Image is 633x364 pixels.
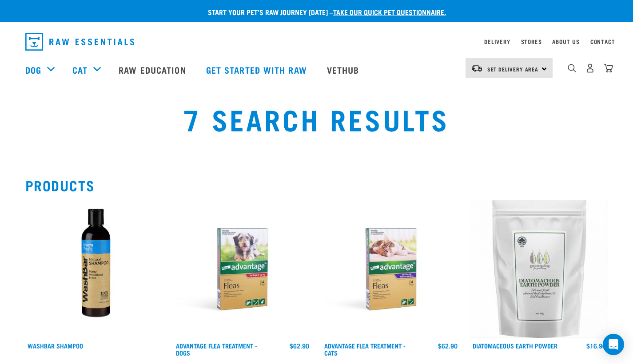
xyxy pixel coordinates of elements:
[585,63,595,73] img: user.png
[25,200,163,338] img: Wash Bar Neem Fresh Shampoo
[122,103,512,135] h1: 7 Search Results
[176,344,257,354] a: Advantage Flea Treatment - Dogs
[110,52,197,87] a: Raw Education
[473,344,557,347] a: Diatomaceous Earth Powder
[471,64,483,72] img: van-moving.png
[25,63,41,76] a: Dog
[603,334,624,355] div: Open Intercom Messenger
[586,342,606,349] div: $16.90
[197,52,318,87] a: Get started with Raw
[28,344,83,347] a: WashBar Shampoo
[470,200,608,338] img: Diatomaceous earth
[590,40,615,43] a: Contact
[487,67,539,71] span: Set Delivery Area
[568,64,576,72] img: home-icon-1@2x.png
[25,177,608,193] h2: Products
[290,342,309,349] div: $62.90
[18,29,615,54] nav: dropdown navigation
[25,33,134,51] img: Raw Essentials Logo
[322,200,460,338] img: RE Product Shoot 2023 Nov8660
[174,200,311,338] img: RE Product Shoot 2023 Nov8657
[604,63,613,73] img: home-icon@2x.png
[552,40,579,43] a: About Us
[324,344,406,354] a: Advantage Flea Treatment - Cats
[72,63,88,76] a: Cat
[438,342,458,349] div: $62.90
[484,40,510,43] a: Delivery
[318,52,370,87] a: Vethub
[521,40,542,43] a: Stores
[333,10,446,14] a: take our quick pet questionnaire.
